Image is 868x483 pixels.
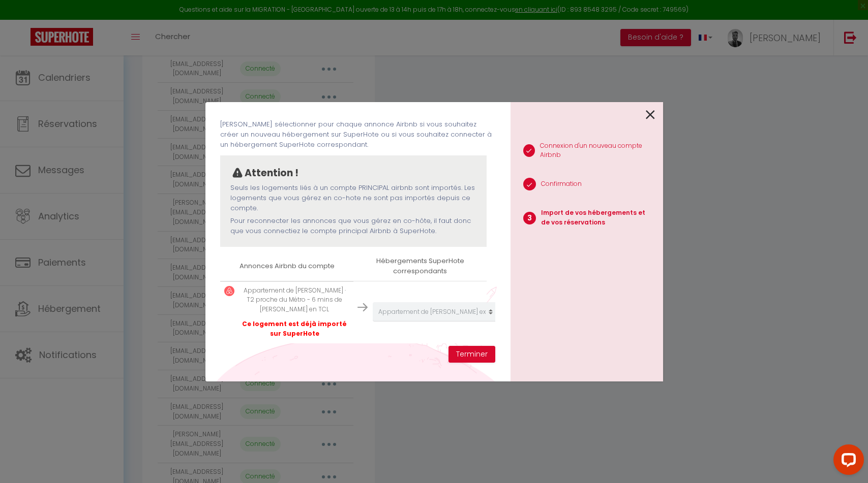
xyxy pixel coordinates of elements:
[541,179,582,189] p: Confirmation
[541,208,655,228] p: Import de vos hébergements et de vos réservations
[540,141,655,160] p: Connexion d'un nouveau compte Airbnb
[240,286,349,315] p: Appartement de [PERSON_NAME] · T2 proche du Métro - 6 mins de [PERSON_NAME] en TCL
[523,212,536,224] span: 3
[240,319,349,339] p: Ce logement est déjà importé sur SuperHote
[220,119,495,150] p: [PERSON_NAME] sélectionner pour chaque annonce Airbnb si vous souhaitez créer un nouveau hébergem...
[353,252,487,281] th: Hébergements SuperHote correspondants
[245,166,298,181] p: Attention !
[448,346,495,363] button: Terminer
[230,216,476,237] p: Pour reconnecter les annonces que vous gérez en co-hôte, il faut donc que vous connectiez le comp...
[220,252,353,281] th: Annonces Airbnb du compte
[230,183,476,214] p: Seuls les logements liés à un compte PRINCIPAL airbnb sont importés. Les logements que vous gérez...
[825,440,868,483] iframe: LiveChat chat widget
